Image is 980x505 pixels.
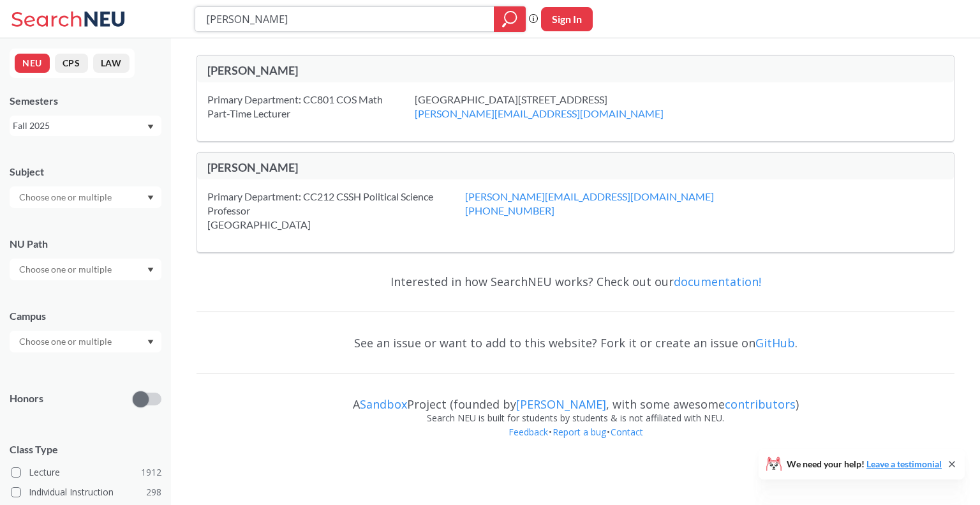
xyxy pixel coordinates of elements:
[207,190,465,232] div: Primary Department: CC212 CSSH Political Science Professor [GEOGRAPHIC_DATA]
[674,274,761,289] a: documentation!
[10,116,161,136] div: Fall 2025Dropdown arrow
[10,391,43,406] p: Honors
[197,425,954,458] div: • •
[197,324,954,361] div: See an issue or want to add to this website? Fork it or create an issue on .
[93,54,130,73] button: LAW
[13,334,120,349] input: Choose one or multiple
[146,485,161,499] span: 298
[415,107,664,119] a: [PERSON_NAME][EMAIL_ADDRESS][DOMAIN_NAME]
[13,190,120,205] input: Choose one or multiple
[147,268,154,273] svg: Dropdown arrow
[360,396,407,412] a: Sandbox
[147,340,154,345] svg: Dropdown arrow
[502,10,517,28] svg: magnifying glass
[725,396,796,412] a: contributors
[197,263,954,300] div: Interested in how SearchNEU works? Check out our
[787,460,942,469] span: We need your help!
[755,335,795,350] a: GitHub
[207,160,575,174] div: [PERSON_NAME]
[866,458,942,469] a: Leave a testimonial
[508,426,549,438] a: Feedback
[207,93,415,121] div: Primary Department: CC801 COS Math Part-Time Lecturer
[516,396,606,412] a: [PERSON_NAME]
[141,465,161,479] span: 1912
[10,94,161,108] div: Semesters
[197,386,954,411] div: A Project (founded by , with some awesome )
[552,426,607,438] a: Report a bug
[55,54,88,73] button: CPS
[10,259,161,280] div: Dropdown arrow
[197,411,954,425] div: Search NEU is built for students by students & is not affiliated with NEU.
[415,93,695,121] div: [GEOGRAPHIC_DATA][STREET_ADDRESS]
[11,464,161,481] label: Lecture
[207,63,575,77] div: [PERSON_NAME]
[15,54,50,73] button: NEU
[10,442,161,456] span: Class Type
[494,6,526,32] div: magnifying glass
[205,8,485,30] input: Class, professor, course number, "phrase"
[13,262,120,277] input: Choose one or multiple
[465,204,554,216] a: [PHONE_NUMBER]
[10,309,161,323] div: Campus
[13,119,146,133] div: Fall 2025
[465,190,714,202] a: [PERSON_NAME][EMAIL_ADDRESS][DOMAIN_NAME]
[147,124,154,130] svg: Dropdown arrow
[10,165,161,179] div: Subject
[11,484,161,501] label: Individual Instruction
[10,237,161,251] div: NU Path
[610,426,644,438] a: Contact
[541,7,593,31] button: Sign In
[10,331,161,352] div: Dropdown arrow
[10,186,161,208] div: Dropdown arrow
[147,195,154,200] svg: Dropdown arrow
